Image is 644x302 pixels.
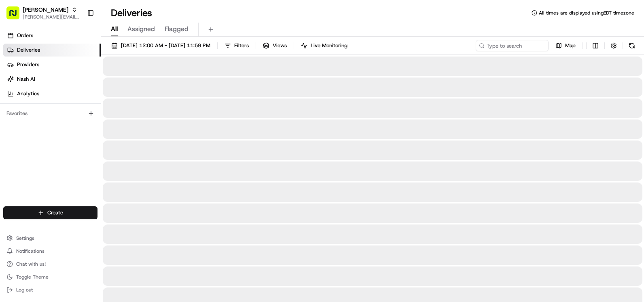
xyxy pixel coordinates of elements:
span: Chat with us! [16,261,46,267]
span: Deliveries [17,46,40,54]
span: Flagged [165,24,189,34]
span: All [111,24,118,34]
h1: Deliveries [111,6,152,19]
span: Log out [16,287,33,293]
span: Analytics [17,90,39,97]
a: Providers [3,58,101,71]
span: Assigned [127,24,155,34]
button: [PERSON_NAME][PERSON_NAME][EMAIL_ADDRESS][PERSON_NAME][DOMAIN_NAME] [3,3,84,23]
span: Create [47,209,63,216]
span: Orders [17,32,33,39]
button: [PERSON_NAME] [23,6,68,14]
span: Map [565,42,576,49]
button: [DATE] 12:00 AM - [DATE] 11:59 PM [108,40,214,51]
span: [DATE] 12:00 AM - [DATE] 11:59 PM [121,42,210,49]
button: Views [259,40,290,51]
span: Views [273,42,287,49]
span: Providers [17,61,39,68]
button: Live Monitoring [297,40,351,51]
button: Toggle Theme [3,271,97,283]
span: Nash AI [17,75,35,83]
span: Live Monitoring [311,42,347,49]
button: Create [3,206,97,219]
button: Chat with us! [3,258,97,270]
button: Filters [221,40,252,51]
a: Nash AI [3,73,101,86]
button: Refresh [626,40,638,51]
a: Analytics [3,87,101,100]
span: All times are displayed using EDT timezone [539,10,634,16]
div: Favorites [3,107,97,120]
button: Settings [3,233,97,244]
span: Filters [234,42,249,49]
button: Map [552,40,579,51]
button: Notifications [3,245,97,257]
span: Toggle Theme [16,274,49,280]
span: Settings [16,235,34,241]
button: [PERSON_NAME][EMAIL_ADDRESS][PERSON_NAME][DOMAIN_NAME] [23,14,80,20]
span: Notifications [16,248,44,254]
a: Deliveries [3,44,101,57]
button: Log out [3,284,97,296]
input: Type to search [476,40,549,51]
a: Orders [3,29,101,42]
